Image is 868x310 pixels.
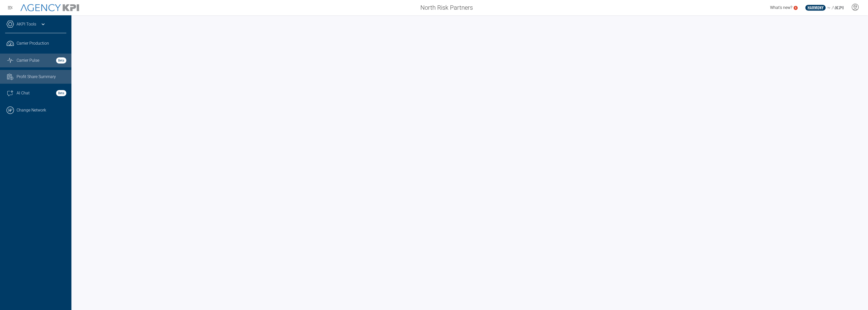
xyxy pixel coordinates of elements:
[794,6,798,10] a: 5
[17,21,36,27] a: AKPI Tools
[17,40,49,46] span: Carrier Production
[420,3,473,12] span: North Risk Partners
[795,6,796,9] text: 5
[17,90,30,96] span: AI Chat
[20,4,79,11] img: AgencyKPI
[17,74,56,80] span: Profit Share Summary
[56,90,66,96] strong: Beta
[17,57,39,64] span: Carrier Pulse
[56,57,66,64] strong: Beta
[770,5,792,10] span: What's new?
